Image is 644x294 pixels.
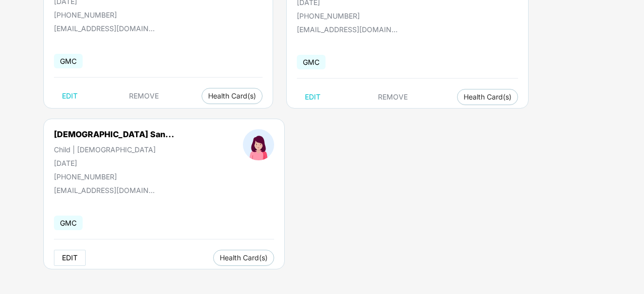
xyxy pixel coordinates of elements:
span: Health Card(s) [220,255,268,260]
span: EDIT [62,254,78,262]
div: [PHONE_NUMBER] [297,12,418,20]
button: EDIT [54,88,86,104]
span: GMC [54,216,83,230]
span: GMC [297,55,326,69]
button: EDIT [54,250,86,266]
div: Child | [DEMOGRAPHIC_DATA] [54,145,174,154]
span: Health Card(s) [208,93,256,99]
button: Health Card(s) [213,250,274,266]
div: [DATE] [54,159,174,167]
div: [PHONE_NUMBER] [54,11,163,19]
div: [EMAIL_ADDRESS][DOMAIN_NAME] [297,25,398,34]
span: Health Card(s) [464,94,511,100]
span: EDIT [62,92,78,100]
button: REMOVE [370,89,416,105]
button: EDIT [297,89,329,105]
span: GMC [54,54,83,68]
button: Health Card(s) [202,88,263,104]
div: [PHONE_NUMBER] [54,172,174,181]
button: Health Card(s) [457,89,518,105]
button: REMOVE [121,88,167,104]
span: REMOVE [378,93,408,101]
div: [EMAIL_ADDRESS][DOMAIN_NAME] [54,24,155,33]
div: [DEMOGRAPHIC_DATA] San... [54,129,174,139]
span: REMOVE [129,92,159,100]
img: profileImage [243,129,274,160]
div: [EMAIL_ADDRESS][DOMAIN_NAME] [54,186,155,194]
span: EDIT [305,93,320,101]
